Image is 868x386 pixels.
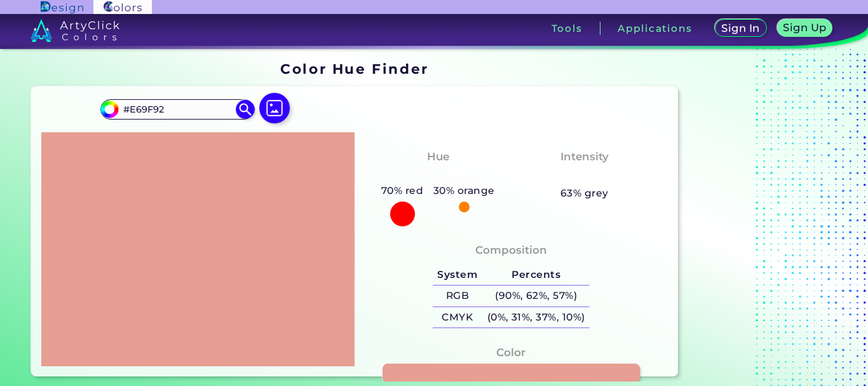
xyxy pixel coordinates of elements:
h5: Sign Up [785,23,825,32]
h1: Color Hue Finder [280,59,428,78]
h5: (0%, 31%, 37%, 10%) [482,307,590,328]
img: ArtyClick Design logo [41,1,83,13]
a: Sign In [717,20,764,36]
input: type color.. [119,100,237,118]
img: logo_artyclick_colors_white.svg [31,19,120,42]
img: icon search [236,100,255,119]
h5: 63% grey [560,185,609,202]
h5: Percents [482,264,590,285]
h4: Color [496,343,526,362]
h3: Applications [618,24,692,33]
img: icon picture [259,93,290,123]
h5: 30% orange [428,183,499,199]
h4: Composition [475,241,547,259]
h5: System [433,264,482,285]
h4: Hue [427,148,449,166]
h5: (90%, 62%, 57%) [482,286,590,307]
h5: CMYK [433,307,482,328]
h5: 70% red [376,183,428,199]
h3: Pastel [560,168,608,183]
h5: Sign In [723,24,757,33]
h3: Tools [552,24,583,33]
a: Sign Up [780,20,830,36]
h5: RGB [433,286,482,307]
h4: Intensity [560,148,609,166]
h3: Orangy Red [397,168,478,183]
